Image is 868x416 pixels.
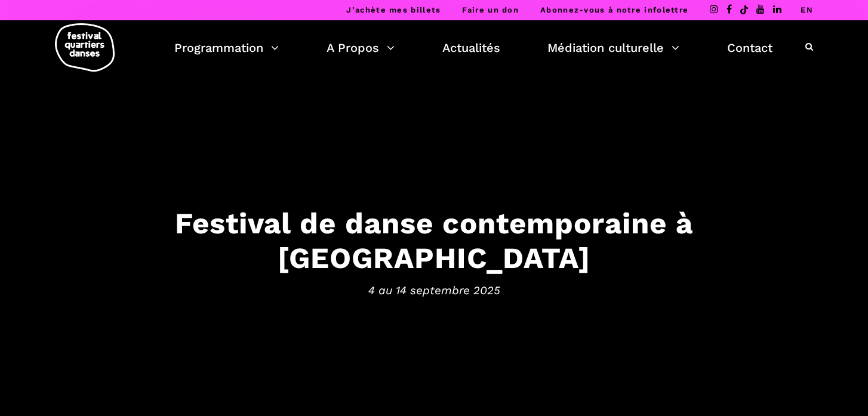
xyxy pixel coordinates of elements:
a: Faire un don [462,5,519,14]
a: A Propos [327,38,395,58]
span: 4 au 14 septembre 2025 [64,282,804,300]
a: J’achète mes billets [346,5,441,14]
a: Contact [727,38,772,58]
a: Programmation [174,38,279,58]
img: logo-fqd-med [55,23,115,72]
h3: Festival de danse contemporaine à [GEOGRAPHIC_DATA] [64,205,804,276]
a: Médiation culturelle [547,38,679,58]
a: EN [801,5,813,14]
a: Abonnez-vous à notre infolettre [540,5,688,14]
a: Actualités [442,38,500,58]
